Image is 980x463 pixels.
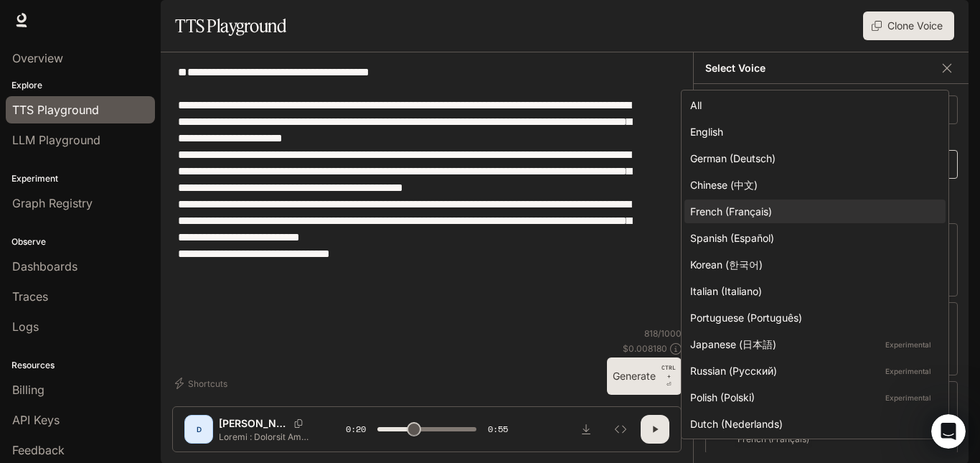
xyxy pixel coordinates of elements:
[690,177,934,192] div: Chinese (中文)
[882,391,934,404] p: Experimental
[690,151,934,166] div: German (Deutsch)
[882,365,934,378] p: Experimental
[690,204,934,219] div: French (Français)
[690,98,934,113] div: All
[690,416,934,431] div: Dutch (Nederlands)
[882,338,934,351] p: Experimental
[690,310,934,325] div: Portuguese (Português)
[690,284,934,299] div: Italian (Italiano)
[690,390,934,405] div: Polish (Polski)
[690,230,934,245] div: Spanish (Español)
[690,124,934,139] div: English
[690,337,934,352] div: Japanese (日本語)
[931,414,966,449] iframe: Intercom live chat
[690,363,934,378] div: Russian (Русский)
[690,257,934,272] div: Korean (한국어)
